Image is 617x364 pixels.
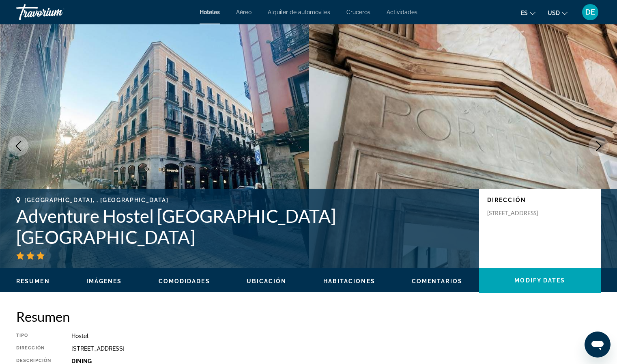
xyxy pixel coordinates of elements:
span: es [521,10,528,16]
span: Resumen [16,278,50,284]
button: Comodidades [159,278,210,285]
div: Dirección [16,345,51,352]
button: Habitaciones [323,278,375,285]
span: [GEOGRAPHIC_DATA], , [GEOGRAPHIC_DATA] [24,197,169,203]
span: USD [548,10,560,16]
p: Dirección [487,197,593,203]
button: Change currency [548,7,568,19]
button: Modify Dates [479,268,601,293]
div: Hostel [71,333,601,339]
span: DE [585,8,595,16]
button: Resumen [16,278,50,285]
button: Ubicación [247,278,287,285]
iframe: Button to launch messaging window [585,332,611,358]
div: [STREET_ADDRESS] [71,345,601,352]
span: Imágenes [86,278,122,284]
button: Previous image [8,136,28,156]
div: Tipo [16,333,51,339]
span: Comentarios [412,278,462,284]
button: Next image [589,136,609,156]
a: Actividades [387,9,417,15]
a: Aéreo [236,9,252,15]
span: Modify Dates [514,277,565,284]
a: Hoteles [200,9,220,15]
span: Habitaciones [323,278,375,284]
a: Alquiler de automóviles [268,9,330,15]
span: Comodidades [159,278,210,284]
h1: Adventure Hostel [GEOGRAPHIC_DATA] [GEOGRAPHIC_DATA] [16,205,471,248]
a: Cruceros [346,9,370,15]
a: Travorium [16,2,97,23]
button: Comentarios [412,278,462,285]
button: User Menu [580,4,601,21]
span: Ubicación [247,278,287,284]
button: Change language [521,7,535,19]
h2: Resumen [16,308,601,325]
p: [STREET_ADDRESS] [487,209,552,217]
button: Imágenes [86,278,122,285]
